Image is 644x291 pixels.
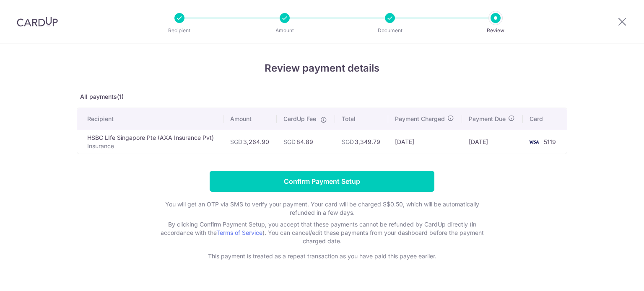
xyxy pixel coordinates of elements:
p: Amount [254,26,316,35]
p: Insurance [87,142,217,150]
span: SGD [230,138,242,145]
span: 5119 [544,138,556,145]
th: Total [335,108,388,130]
td: 3,264.90 [223,130,277,154]
span: SGD [283,138,296,145]
p: Recipient [148,26,210,35]
a: Terms of Service [216,229,262,236]
th: Recipient [77,108,223,130]
p: You will get an OTP via SMS to verify your payment. Your card will be charged S$0.50, which will ... [154,200,490,217]
input: Confirm Payment Setup [210,171,434,192]
td: [DATE] [388,130,462,154]
p: All payments(1) [77,93,567,101]
img: CardUp [17,17,58,27]
td: 3,349.79 [335,130,388,154]
td: HSBC LIfe Singapore Pte (AXA Insurance Pvt) [77,130,223,154]
p: Review [465,26,527,35]
iframe: Opens a widget where you can find more information [590,266,636,287]
span: Payment Charged [395,115,445,123]
td: 84.89 [277,130,335,154]
img: <span class="translation_missing" title="translation missing: en.account_steps.new_confirm_form.b... [525,137,542,147]
p: Document [359,26,421,35]
th: Card [523,108,567,130]
span: Payment Due [469,115,506,123]
p: This payment is treated as a repeat transaction as you have paid this payee earlier. [154,252,490,260]
th: Amount [223,108,277,130]
p: By clicking Confirm Payment Setup, you accept that these payments cannot be refunded by CardUp di... [154,220,490,245]
span: CardUp Fee [283,115,316,123]
h4: Review payment details [77,61,567,76]
span: SGD [342,138,354,145]
td: [DATE] [462,130,523,154]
